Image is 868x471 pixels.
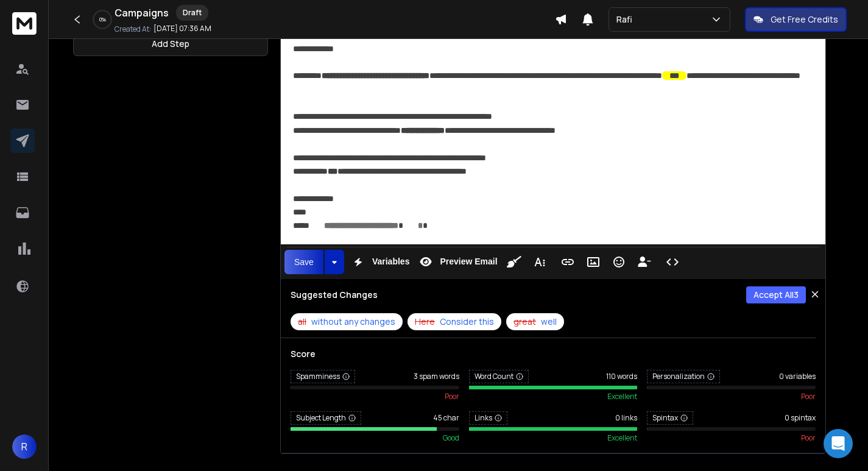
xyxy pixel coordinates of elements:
[607,433,637,443] span: excellent
[647,370,720,383] span: Personalization
[469,411,507,425] span: Links
[176,5,208,21] div: Draft
[415,316,435,328] span: Here
[541,316,557,328] span: well
[12,434,37,459] button: R
[347,250,412,274] button: Variables
[513,316,536,328] span: great
[153,24,211,34] p: [DATE] 07:36 AM
[99,16,106,23] p: 0 %
[291,370,355,383] span: Spamminess
[298,316,306,328] span: all
[445,392,459,402] span: poor
[633,250,656,274] button: Insert Unsubscribe Link
[771,13,838,26] p: Get Free Credits
[291,289,378,301] h3: Suggested Changes
[746,286,806,303] button: Accept All3
[469,370,529,383] span: Word Count
[785,413,816,423] span: 0 spintax
[661,250,684,274] button: Code View
[616,13,637,26] p: Rafi
[73,32,268,56] button: Add Step
[437,257,499,267] span: Preview Email
[801,392,816,402] span: poor
[291,348,816,360] h3: Score
[115,5,169,20] h1: Campaigns
[291,411,361,425] span: Subject Length
[311,316,395,328] span: without any changes
[284,250,323,274] button: Save
[414,250,499,274] button: Preview Email
[433,413,459,423] span: 45 char
[440,316,494,328] span: Consider this
[607,392,637,402] span: excellent
[615,413,637,423] span: 0 links
[606,372,637,381] span: 110 words
[607,250,630,274] button: Emoticons
[647,411,693,425] span: Spintax
[370,257,412,267] span: Variables
[779,372,816,381] span: 0 variables
[414,372,459,381] span: 3 spam words
[115,24,151,34] p: Created At:
[745,7,847,32] button: Get Free Credits
[801,433,816,443] span: poor
[824,429,853,458] div: Open Intercom Messenger
[443,433,459,443] span: good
